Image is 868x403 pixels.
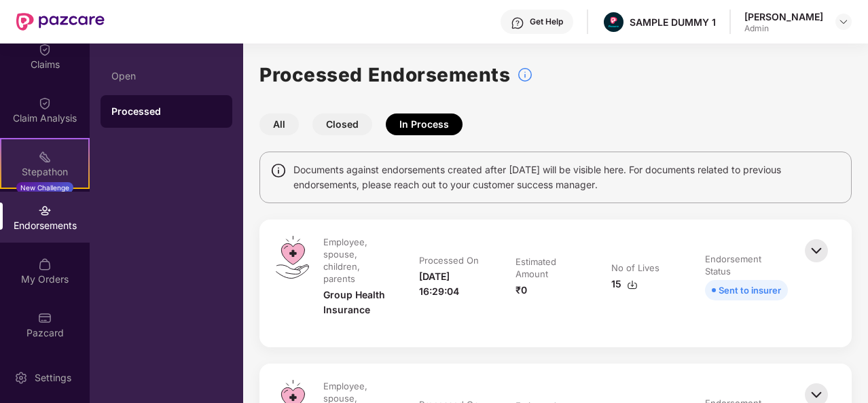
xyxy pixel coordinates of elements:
[293,162,841,192] span: Documents against endorsements created after [DATE] will be visible here. For documents related t...
[604,12,623,32] img: Pazcare_Alternative_logo-01-01.png
[276,236,309,279] img: svg+xml;base64,PHN2ZyB4bWxucz0iaHR0cDovL3d3dy53My5vcmcvMjAwMC9zdmciIHdpZHRoPSI0OS4zMiIgaGVpZ2h0PS...
[516,283,527,298] div: ₹0
[744,23,823,34] div: Admin
[611,277,638,292] div: 15
[627,279,638,290] img: svg+xml;base64,PHN2ZyBpZD0iRG93bmxvYWQtMzJ4MzIiIHhtbG5zPSJodHRwOi8vd3d3LnczLm9yZy8yMDAwL3N2ZyIgd2...
[111,105,221,118] div: Processed
[744,10,823,23] div: [PERSON_NAME]
[31,371,75,385] div: Settings
[323,236,389,285] div: Employee, spouse, children, parents
[38,97,52,110] img: svg+xml;base64,PHN2ZyBpZD0iQ2xhaW0iIHhtbG5zPSJodHRwOi8vd3d3LnczLm9yZy8yMDAwL3N2ZyIgd2lkdGg9IjIwIi...
[1,165,88,179] div: Stepathon
[38,204,52,217] img: svg+xml;base64,PHN2ZyBpZD0iRW5kb3JzZW1lbnRzIiB4bWxucz0iaHR0cDovL3d3dy53My5vcmcvMjAwMC9zdmciIHdpZH...
[38,258,52,271] img: svg+xml;base64,PHN2ZyBpZD0iTXlfT3JkZXJzIiBkYXRhLW5hbWU9Ik15IE9yZGVycyIgeG1sbnM9Imh0dHA6Ly93d3cudz...
[111,71,221,82] div: Open
[511,16,524,30] img: svg+xml;base64,PHN2ZyBpZD0iSGVscC0zMngzMiIgeG1sbnM9Imh0dHA6Ly93d3cudzMub3JnLzIwMDAvc3ZnIiB3aWR0aD...
[16,182,73,193] div: New Challenge
[312,113,372,135] button: Closed
[14,371,28,385] img: svg+xml;base64,PHN2ZyBpZD0iU2V0dGluZy0yMHgyMCIgeG1sbnM9Imh0dHA6Ly93d3cudzMub3JnLzIwMDAvc3ZnIiB3aW...
[16,13,105,31] img: New Pazcare Logo
[270,162,287,179] img: svg+xml;base64,PHN2ZyBpZD0iSW5mbyIgeG1sbnM9Imh0dHA6Ly93d3cudzMub3JnLzIwMDAvc3ZnIiB3aWR0aD0iMTQiIG...
[517,67,533,83] img: svg+xml;base64,PHN2ZyBpZD0iSW5mb18tXzMyeDMyIiBkYXRhLW5hbWU9IkluZm8gLSAzMngzMiIgeG1sbnM9Imh0dHA6Ly...
[38,311,52,325] img: svg+xml;base64,PHN2ZyBpZD0iUGF6Y2FyZCIgeG1sbnM9Imh0dHA6Ly93d3cudzMub3JnLzIwMDAvc3ZnIiB3aWR0aD0iMj...
[611,262,659,274] div: No of Lives
[530,16,563,27] div: Get Help
[516,256,581,280] div: Estimated Amount
[259,60,510,90] h1: Processed Endorsements
[838,16,849,27] img: svg+xml;base64,PHN2ZyBpZD0iRHJvcGRvd24tMzJ4MzIiIHhtbG5zPSJodHRwOi8vd3d3LnczLm9yZy8yMDAwL3N2ZyIgd2...
[38,43,52,56] img: svg+xml;base64,PHN2ZyBpZD0iQ2xhaW0iIHhtbG5zPSJodHRwOi8vd3d3LnczLm9yZy8yMDAwL3N2ZyIgd2lkdGg9IjIwIi...
[705,253,785,277] div: Endorsement Status
[323,287,392,317] div: Group Health Insurance
[38,150,52,164] img: svg+xml;base64,PHN2ZyB4bWxucz0iaHR0cDovL3d3dy53My5vcmcvMjAwMC9zdmciIHdpZHRoPSIyMSIgaGVpZ2h0PSIyMC...
[386,113,463,135] button: In Process
[630,16,716,29] div: SAMPLE DUMMY 1
[801,236,831,266] img: svg+xml;base64,PHN2ZyBpZD0iQmFjay0zMngzMiIgeG1sbnM9Imh0dHA6Ly93d3cudzMub3JnLzIwMDAvc3ZnIiB3aWR0aD...
[719,283,781,298] div: Sent to insurer
[259,113,299,135] button: All
[419,254,479,266] div: Processed On
[419,269,488,299] div: [DATE] 16:29:04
